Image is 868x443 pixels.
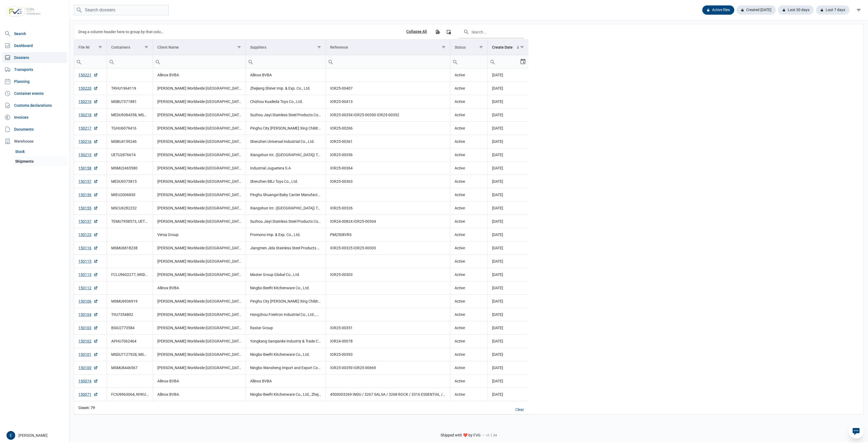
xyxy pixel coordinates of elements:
input: Filter cell [153,55,245,68]
td: Active [450,122,487,135]
a: 150156 [78,192,98,197]
a: 150100 [78,365,98,370]
a: 150101 [78,352,98,357]
span: [DATE] [492,86,503,90]
td: Active [450,162,487,175]
span: [DATE] [492,193,503,197]
td: Active [450,135,487,148]
a: 150116 [78,245,98,251]
td: IOR25-00325 IOR25-00303 [325,241,450,255]
a: Dashboard [2,40,67,51]
span: - [483,433,484,438]
input: Filter cell [74,55,107,68]
div: Last 7 days [816,5,850,15]
span: [DATE] [492,166,503,170]
td: MEDU9373815 [107,175,153,188]
td: IOR25-00364 [325,162,450,175]
a: Customs declarations [2,100,67,111]
td: Active [450,108,487,122]
span: [DATE] [492,259,503,263]
td: Active [450,388,487,401]
td: [PERSON_NAME] Worldwide [GEOGRAPHIC_DATA] [153,295,245,308]
span: [DATE] [492,113,503,117]
input: Filter cell [107,55,153,68]
td: Ningbo Wansheng Import and Export Co., Ltd. [245,361,325,375]
div: Suppliers [250,45,266,49]
span: [DATE] [492,139,503,144]
td: Allinox BVBA [153,68,245,82]
td: Chizhou Kuaileda Toys Co., Ltd. [245,95,325,108]
span: Shipped with ❤️ by FVG [441,433,481,438]
td: BSIU2773584 [107,321,153,335]
td: Column Client Name [153,40,245,55]
div: Created [DATE] [736,5,776,15]
td: Ningbo Beefit Kitchenware Co., Ltd. [245,348,325,361]
td: Rastar Group [245,321,325,335]
td: IOR25-00356 [325,148,450,162]
td: Column Containers [107,40,153,55]
a: 150218 [78,112,98,118]
td: Allinox BVBA [153,388,245,401]
td: Active [450,295,487,308]
div: Client Name [157,45,179,49]
span: [DATE] [492,233,503,237]
td: Xiangshun Int. ([GEOGRAPHIC_DATA]) Trading Co., Ltd. [245,148,325,162]
td: TEMU7958573, UETU7168913 [107,215,153,228]
span: [DATE] [492,366,503,370]
span: [DATE] [492,179,503,184]
span: [DATE] [492,126,503,130]
a: Transports [2,64,67,75]
span: [DATE] [492,326,503,330]
td: TGHU6079416 [107,122,153,135]
td: IOR25-00266 [325,122,450,135]
td: [PERSON_NAME] Worldwide [GEOGRAPHIC_DATA] [153,308,245,321]
td: Active [450,308,487,321]
td: [PERSON_NAME] Worldwide [GEOGRAPHIC_DATA] [153,108,245,122]
td: TIIU7354802 [107,308,153,321]
td: Active [450,268,487,281]
td: [PERSON_NAME] Worldwide [GEOGRAPHIC_DATA] [153,175,245,188]
td: MSMU6936919 [107,295,153,308]
td: Active [450,348,487,361]
input: Filter cell [246,55,325,68]
td: MEDU9384358, MSDU7424762, MSMU5936719, SEGU4135744 [107,108,153,122]
td: Allinox BVBA [153,281,245,295]
div: File Nr [78,45,90,49]
td: Active [450,95,487,108]
a: 150220 [78,86,98,91]
td: Filter cell [74,55,107,68]
td: Suzhou Jiayi Stainless Steel Products Co., Ltd. [245,215,325,228]
div: Search box [153,55,163,68]
a: 150137 [78,219,98,224]
a: 150155 [78,205,98,211]
td: Shenzhen BBJ Toys Co., Ltd. [245,175,325,188]
span: Show filter options for column 'Status' [479,45,483,49]
div: filter [854,5,864,15]
a: 150221 [78,72,98,78]
td: Column Status [450,40,487,55]
td: Allinox BVBA [153,375,245,388]
td: UETU2876674 [107,148,153,162]
td: Active [450,241,487,255]
span: Show filter options for column 'Containers' [144,45,148,49]
a: Documents [2,124,67,135]
td: Active [450,321,487,335]
span: [DATE] [492,153,503,157]
td: MSMU8446567 [107,361,153,375]
a: 150106 [78,299,98,304]
td: [PERSON_NAME] Worldwide [GEOGRAPHIC_DATA] [153,361,245,375]
td: Active [450,175,487,188]
td: Yongkang Sanqianke Industriy & Trade Co. Ltd. [245,335,325,348]
td: Pinghu City [PERSON_NAME] Xing Children's Products Co., Ltd. [245,122,325,135]
td: Filter cell [153,55,245,68]
div: Warehouse [2,136,67,147]
div: Containers [111,45,130,49]
span: Show filter options for column 'Suppliers' [317,45,321,49]
div: Search box [107,55,117,68]
div: Search box [246,55,256,68]
td: Filter cell [450,55,487,68]
td: Active [450,148,487,162]
td: Active [450,188,487,202]
input: Search dossiers [74,5,169,15]
div: Clear [511,405,528,414]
